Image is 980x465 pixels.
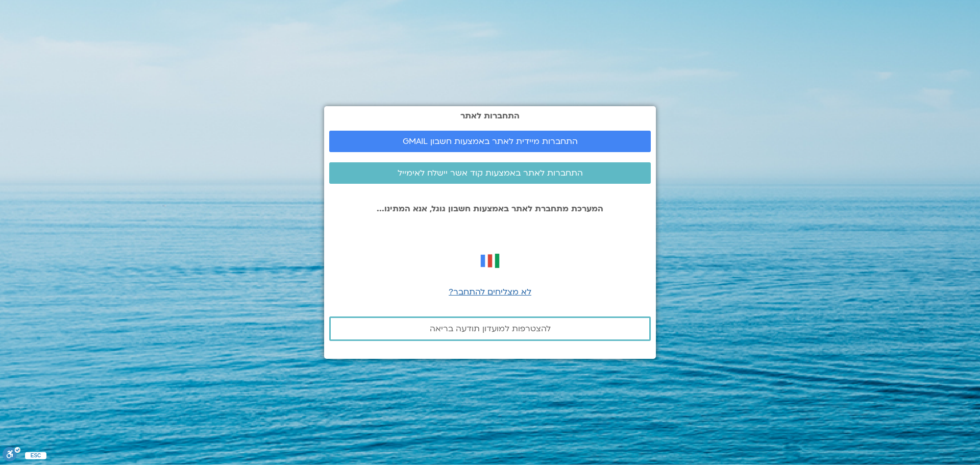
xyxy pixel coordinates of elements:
[329,204,651,213] p: המערכת מתחברת לאתר באמצעות חשבון גוגל, אנא המתינו...
[329,316,651,341] a: להצטרפות למועדון תודעה בריאה
[329,162,651,184] a: התחברות לאתר באמצעות קוד אשר יישלח לאימייל
[329,111,651,120] h2: התחברות לאתר
[329,131,651,152] a: התחברות מיידית לאתר באמצעות חשבון GMAIL
[398,168,583,178] span: התחברות לאתר באמצעות קוד אשר יישלח לאימייל
[449,286,531,298] a: לא מצליחים להתחבר?
[403,137,578,146] span: התחברות מיידית לאתר באמצעות חשבון GMAIL
[430,324,551,333] span: להצטרפות למועדון תודעה בריאה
